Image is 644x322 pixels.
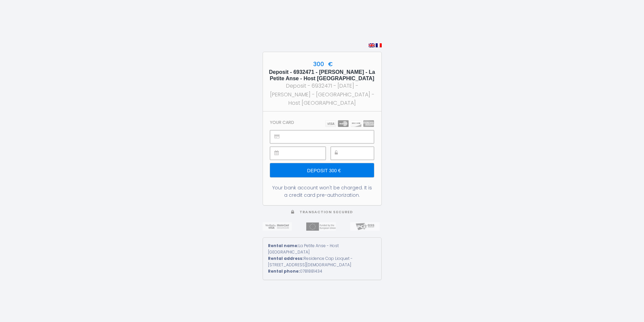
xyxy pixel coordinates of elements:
span: 300 € [312,60,333,68]
div: Residence Cap Lioquet - [STREET_ADDRESS][DEMOGRAPHIC_DATA] [268,256,376,268]
img: carts.png [325,120,374,127]
h3: Your card [270,120,294,125]
strong: Rental name: [268,243,299,248]
div: 0781881434 [268,268,376,275]
input: Deposit 300 € [270,163,374,177]
div: Your bank account won't be charged. It is a credit card pre-authorization. [270,184,374,199]
strong: Rental phone: [268,268,300,274]
iframe: Secure payment input frame [346,147,374,159]
img: en.png [369,43,375,47]
iframe: Защищенное окно для ввода номера карты [285,131,373,143]
div: Deposit - 6932471 - [DATE] - [PERSON_NAME] - [GEOGRAPHIC_DATA] - Host [GEOGRAPHIC_DATA] [269,82,375,107]
strong: Rental address: [268,256,304,261]
h5: Deposit - 6932471 - [PERSON_NAME] - La Petite Anse - Host [GEOGRAPHIC_DATA] [269,69,375,82]
div: La Petite Anse - Host [GEOGRAPHIC_DATA] [268,243,376,256]
iframe: Защищенное окно для ввода даты истечения срока [285,147,325,159]
span: Transaction secured [300,210,353,215]
img: fr.png [376,43,382,47]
